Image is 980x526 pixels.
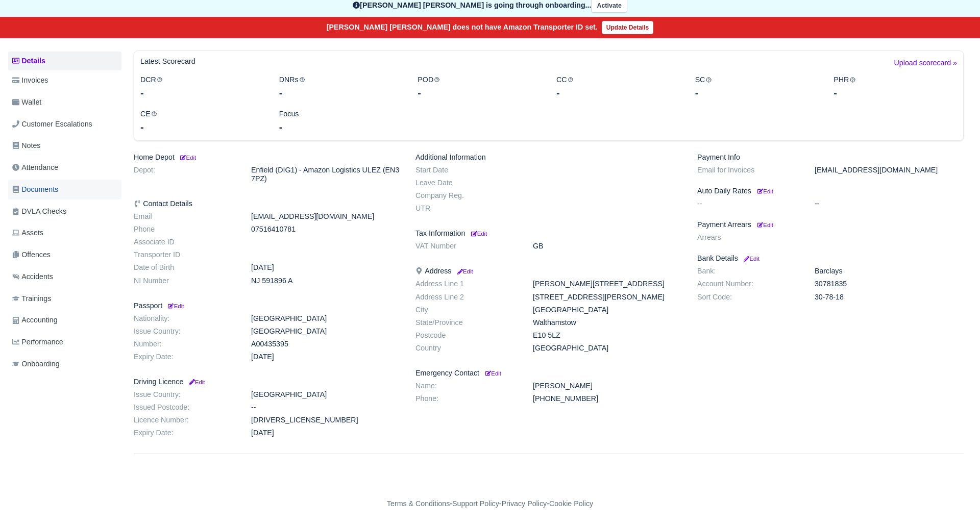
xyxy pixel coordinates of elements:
dt: Phone: [408,394,525,403]
div: - [695,86,819,100]
div: - - - [199,498,781,510]
h6: Home Depot [134,153,400,162]
span: Wallet [12,96,41,108]
a: Upload scorecard » [894,57,957,74]
dt: Country [408,344,525,353]
dt: Date of Birth [126,263,243,272]
dd: [GEOGRAPHIC_DATA] [243,314,408,323]
h6: Tax Information [415,229,682,238]
span: Customer Escalations [12,118,92,130]
div: - [418,86,541,100]
dd: -- [243,403,408,412]
dt: Sort Code: [690,293,807,302]
dt: Expiry Date: [126,429,243,437]
dt: Issue Country: [126,390,243,399]
dd: E10 5LZ [525,331,690,340]
a: Cookie Policy [549,499,593,508]
dd: A00435395 [243,340,408,348]
a: Support Policy [452,499,499,508]
a: Wallet [8,92,121,112]
span: Trainings [12,293,51,305]
dd: [GEOGRAPHIC_DATA] [525,344,690,353]
dt: NI Number [126,277,243,285]
dd: Enfield (DIG1) - Amazon Logistics ULEZ (EN3 7PZ) [243,166,408,183]
a: Invoices [8,70,121,90]
dt: Arrears [690,233,807,242]
a: Edit [755,187,773,195]
dt: UTR [408,204,525,213]
dt: VAT Number [408,242,525,251]
dd: [GEOGRAPHIC_DATA] [243,327,408,336]
dt: Address Line 1 [408,280,525,288]
a: Assets [8,223,121,243]
dt: Bank: [690,267,807,275]
div: - [279,120,403,134]
a: Privacy Policy [502,499,547,508]
dt: Email for Invoices [690,166,807,174]
span: Accounting [12,314,58,326]
a: Documents [8,180,121,199]
div: - [140,120,264,134]
a: Edit [166,302,184,310]
h6: Additional Information [415,153,682,162]
a: Edit [742,254,759,262]
small: Edit [471,231,487,237]
a: Edit [187,378,205,386]
small: Edit [179,155,196,161]
div: - [140,86,264,100]
dt: Nationality: [126,314,243,323]
dt: Account Number: [690,280,807,288]
dd: [GEOGRAPHIC_DATA] [525,306,690,314]
h6: Latest Scorecard [140,57,195,66]
h6: Auto Daily Rates [697,187,964,195]
dd: -- [807,199,971,208]
h6: Passport [134,302,400,310]
dt: Expiry Date: [126,353,243,361]
h6: Address [415,267,682,275]
dt: Company Reg. [408,191,525,200]
dd: GB [525,242,690,251]
small: Edit [187,379,205,385]
a: Customer Escalations [8,114,121,134]
dd: [DATE] [243,263,408,272]
dd: 30-78-18 [807,293,971,302]
a: Edit [455,267,473,275]
a: Edit [755,220,773,229]
dt: -- [690,199,807,208]
dd: NJ 591896 A [243,277,408,285]
dt: Issued Postcode: [126,403,243,412]
div: DNRs [272,74,410,100]
dt: Depot: [126,166,243,183]
div: - [556,86,680,100]
dd: [GEOGRAPHIC_DATA] [243,390,408,399]
div: - [834,86,957,100]
span: Notes [12,140,40,152]
a: Attendance [8,158,121,178]
a: Details [8,52,121,70]
a: Accounting [8,310,121,330]
dt: Start Date [408,166,525,174]
span: Documents [12,184,58,195]
a: Performance [8,332,121,352]
a: Update Details [602,21,653,34]
dt: Postcode [408,331,525,340]
a: Accidents [8,267,121,287]
dt: Issue Country: [126,327,243,336]
dt: Email [126,212,243,221]
div: DCR [133,74,272,100]
dt: Associate ID [126,238,243,246]
small: Edit [485,370,501,377]
a: Edit [483,369,501,377]
dt: Phone [126,225,243,234]
div: CE [133,108,272,134]
span: Attendance [12,162,58,173]
a: Edit [179,153,196,161]
dd: 07516410781 [243,225,408,234]
dt: Licence Number: [126,416,243,424]
small: Edit [742,256,759,262]
dd: [PERSON_NAME][STREET_ADDRESS] [525,280,690,288]
div: - [279,86,403,100]
a: Edit [469,229,487,237]
dd: Walthamstow [525,318,690,327]
span: Offences [12,249,51,261]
